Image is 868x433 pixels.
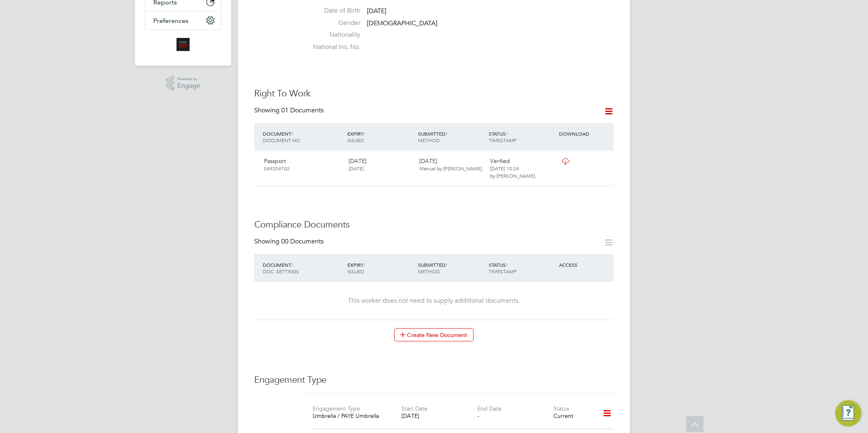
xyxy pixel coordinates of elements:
div: [DATE] [401,412,477,420]
img: alliancemsp-logo-retina.png [177,38,190,51]
span: TIMESTAMP [489,268,517,275]
span: METHOD [418,137,440,143]
button: Engage Resource Center [835,400,861,426]
button: Preferences [145,11,221,29]
div: - [478,412,554,420]
label: Start Date [401,405,427,412]
h3: Engagement Type [254,374,614,386]
span: 549204702 [264,165,290,172]
span: [DATE] [367,7,386,15]
span: Preferences [153,17,188,25]
a: Go to home page [145,38,221,51]
span: ISSUED [347,268,364,275]
span: ISSUED [347,137,364,143]
label: Gender [303,19,360,27]
button: Create New Document [394,328,474,341]
div: ACCESS [557,257,614,272]
span: by [PERSON_NAME]. [490,172,536,179]
div: Showing [254,237,325,246]
div: Umbrella / PAYE Umbrella [313,412,389,420]
div: [DATE] [416,154,487,175]
span: 00 Documents [281,237,324,246]
span: / [445,130,447,137]
span: DOC. SETTINGS [263,268,299,275]
span: [DATE] [349,165,364,172]
span: 01 Documents [281,106,324,114]
label: National Ins. No. [303,43,360,51]
span: / [291,261,293,268]
span: / [445,261,447,268]
span: DOCUMENT NO. [263,137,301,143]
span: / [363,261,365,268]
a: Powered byEngage [166,76,201,91]
span: Engage [177,83,200,89]
span: Verified [490,157,510,165]
span: [DEMOGRAPHIC_DATA] [367,19,437,27]
label: Status [554,405,570,412]
div: Showing [254,106,325,115]
div: Passport [261,154,345,175]
div: [DATE] [345,154,416,175]
span: / [506,261,507,268]
span: / [506,130,507,137]
div: EXPIRY [345,126,416,147]
label: Nationality [303,31,360,39]
span: METHOD [418,268,440,275]
span: [DATE] 10:24 [490,165,519,172]
span: / [291,130,293,137]
div: Current [554,412,592,420]
div: SUBMITTED [416,257,487,279]
span: TIMESTAMP [489,137,517,143]
span: Manual by [PERSON_NAME]. [419,165,483,172]
h3: Compliance Documents [254,219,614,231]
span: / [363,130,365,137]
span: Powered by [177,76,200,83]
div: DOCUMENT [261,257,345,279]
label: Date of Birth [303,7,360,15]
h3: Right To Work [254,88,614,100]
div: This worker does not need to supply additional documents. [262,297,606,305]
div: DOWNLOAD [557,126,614,141]
div: SUBMITTED [416,126,487,147]
div: EXPIRY [345,257,416,279]
div: DOCUMENT [261,126,345,147]
label: End Date [478,405,502,412]
label: Engagement Type [313,405,360,412]
div: STATUS [487,257,557,279]
div: STATUS [487,126,557,147]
